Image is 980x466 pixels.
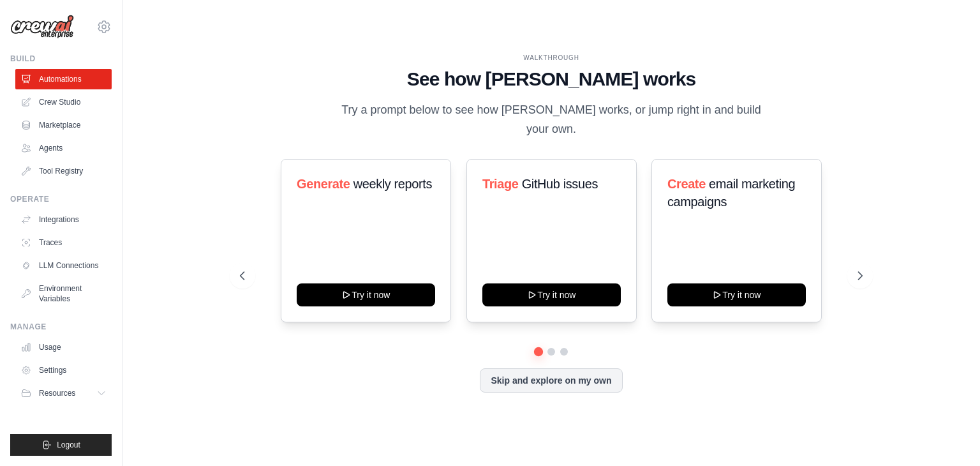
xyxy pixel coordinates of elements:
[15,278,112,309] a: Environment Variables
[15,232,112,253] a: Traces
[15,360,112,380] a: Settings
[482,177,519,191] span: Triage
[667,177,795,209] span: email marketing campaigns
[240,53,863,63] div: WALKTHROUGH
[15,383,112,403] button: Resources
[15,161,112,181] a: Tool Registry
[15,138,112,158] a: Agents
[297,177,350,191] span: Generate
[57,440,80,450] span: Logout
[10,54,112,64] div: Build
[15,115,112,135] a: Marketplace
[521,177,597,191] span: GitHub issues
[240,68,863,91] h1: See how [PERSON_NAME] works
[667,283,806,306] button: Try it now
[480,368,622,393] button: Skip and explore on my own
[337,101,766,139] p: Try a prompt below to see how [PERSON_NAME] works, or jump right in and build your own.
[15,69,112,89] a: Automations
[667,177,706,191] span: Create
[15,337,112,357] a: Usage
[39,388,75,398] span: Resources
[15,209,112,230] a: Integrations
[10,434,112,456] button: Logout
[297,283,435,306] button: Try it now
[10,322,112,332] div: Manage
[15,92,112,112] a: Crew Studio
[15,255,112,276] a: LLM Connections
[10,194,112,204] div: Operate
[10,15,74,39] img: Logo
[353,177,432,191] span: weekly reports
[482,283,621,306] button: Try it now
